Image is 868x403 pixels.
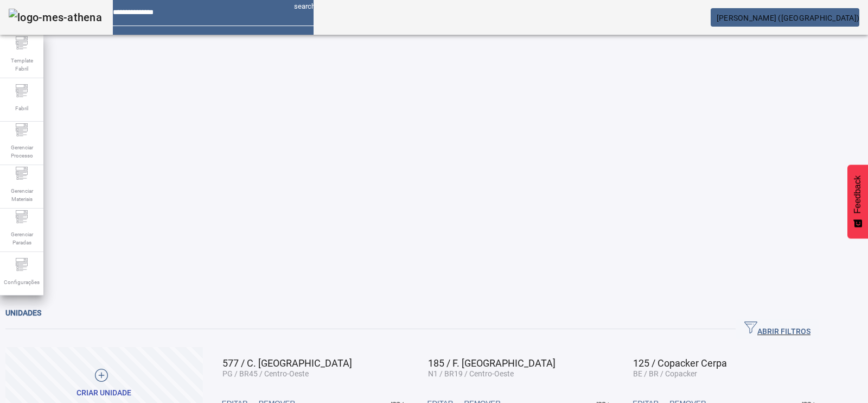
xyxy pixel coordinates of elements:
[222,369,309,378] span: PG / BR45 / Centro-Oeste
[5,308,41,317] span: Unidades
[853,175,863,213] span: Feedback
[5,184,38,206] span: Gerenciar Materiais
[736,319,819,339] button: ABRIR FILTROS
[847,165,868,238] button: Feedback - Mostrar pesquisa
[9,9,102,26] img: logo-mes-athena
[633,357,727,369] span: 125 / Copacker Cerpa
[428,357,556,369] span: 185 / F. [GEOGRAPHIC_DATA]
[222,357,352,369] span: 577 / C. [GEOGRAPHIC_DATA]
[5,227,38,250] span: Gerenciar Paradas
[717,14,859,22] span: [PERSON_NAME] ([GEOGRAPHIC_DATA])
[744,321,810,337] span: ABRIR FILTROS
[428,369,514,378] span: N1 / BR19 / Centro-Oeste
[12,101,31,116] span: Fabril
[1,275,43,289] span: Configurações
[76,388,131,399] div: Criar unidade
[5,53,38,76] span: Template Fabril
[633,369,697,378] span: BE / BR / Copacker
[5,140,38,163] span: Gerenciar Processo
